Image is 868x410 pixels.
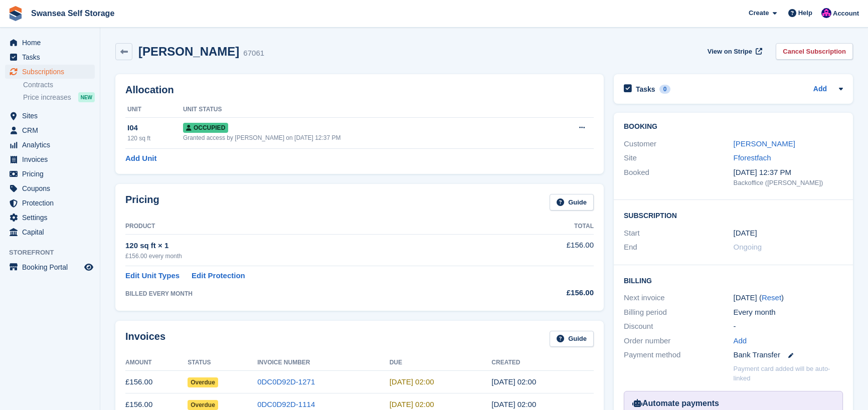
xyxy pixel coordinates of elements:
a: menu [5,211,95,225]
span: CRM [22,123,82,137]
a: menu [5,225,95,239]
div: 0 [659,85,671,94]
a: menu [5,260,95,274]
div: Granted access by [PERSON_NAME] on [DATE] 12:37 PM [183,133,546,142]
span: Pricing [22,167,82,181]
th: Product [125,219,507,235]
span: Overdue [188,400,218,410]
time: 2025-07-26 01:00:02 UTC [491,377,536,386]
div: Automate payments [632,397,834,409]
div: 67061 [243,48,264,59]
h2: Tasks [636,85,655,94]
p: Payment card added will be auto-linked [734,364,843,383]
h2: Subscription [624,210,843,220]
div: [DATE] 12:37 PM [734,167,843,178]
a: Add [813,84,827,95]
div: Payment method [624,349,734,361]
a: Cancel Subscription [776,43,853,60]
h2: Allocation [125,84,594,96]
a: 0DC0D92D-1114 [257,400,315,408]
a: Edit Unit Types [125,270,180,282]
a: menu [5,167,95,181]
div: Discount [624,321,734,332]
div: End [624,242,734,253]
th: Due [390,355,492,371]
a: 0DC0D92D-1271 [257,377,315,386]
a: Edit Protection [192,270,245,282]
h2: [PERSON_NAME] [138,45,239,58]
th: Created [491,355,594,371]
div: 120 sq ft [127,134,183,143]
h2: Billing [624,275,843,285]
th: Amount [125,355,188,371]
a: View on Stripe [704,43,764,60]
span: Sites [22,109,82,123]
a: menu [5,196,95,210]
a: menu [5,36,95,50]
img: stora-icon-8386f47178a22dfd0bd8f6a31ec36ba5ce8667c1dd55bd0f319d3a0aa187defe.svg [8,6,23,21]
span: Account [833,9,859,19]
div: Backoffice ([PERSON_NAME]) [734,178,843,188]
a: menu [5,109,95,123]
span: View on Stripe [708,47,752,57]
div: NEW [78,92,95,102]
th: Total [507,219,594,235]
span: Ongoing [734,243,762,251]
span: Invoices [22,152,82,166]
a: [PERSON_NAME] [734,139,795,148]
div: 120 sq ft × 1 [125,240,507,252]
span: Price increases [23,93,71,102]
div: Bank Transfer [734,349,843,361]
div: Site [624,152,734,164]
a: menu [5,152,95,166]
div: Order number [624,335,734,347]
div: £156.00 [507,287,594,299]
span: Storefront [9,248,100,258]
span: Protection [22,196,82,210]
span: Settings [22,211,82,225]
a: Swansea Self Storage [27,5,118,22]
div: Next invoice [624,292,734,304]
div: Booked [624,167,734,188]
span: Home [22,36,82,50]
a: Add [734,335,747,347]
div: Every month [734,307,843,318]
h2: Booking [624,123,843,131]
a: Price increases NEW [23,92,95,103]
a: menu [5,50,95,64]
span: Subscriptions [22,65,82,79]
a: menu [5,181,95,195]
a: Contracts [23,80,95,90]
a: Add Unit [125,153,156,164]
th: Unit Status [183,102,546,118]
div: £156.00 every month [125,252,507,261]
div: I04 [127,122,183,134]
time: 2025-06-27 01:00:00 UTC [390,400,434,408]
time: 2025-07-27 01:00:00 UTC [390,377,434,386]
span: Coupons [22,181,82,195]
a: Preview store [83,261,95,273]
div: Customer [624,138,734,150]
div: BILLED EVERY MONTH [125,289,507,298]
td: £156.00 [507,234,594,266]
time: 2025-01-26 01:00:00 UTC [734,228,757,239]
a: Fforestfach [734,153,771,162]
th: Invoice Number [257,355,390,371]
div: - [734,321,843,332]
th: Unit [125,102,183,118]
span: Analytics [22,138,82,152]
span: Create [749,8,769,18]
a: Guide [550,331,594,347]
span: Booking Portal [22,260,82,274]
span: Capital [22,225,82,239]
a: Guide [550,194,594,211]
a: menu [5,138,95,152]
span: Overdue [188,377,218,387]
span: Occupied [183,123,228,133]
td: £156.00 [125,371,188,393]
div: Start [624,228,734,239]
a: Reset [762,293,781,302]
img: Donna Davies [821,8,831,18]
a: menu [5,123,95,137]
span: Help [798,8,812,18]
